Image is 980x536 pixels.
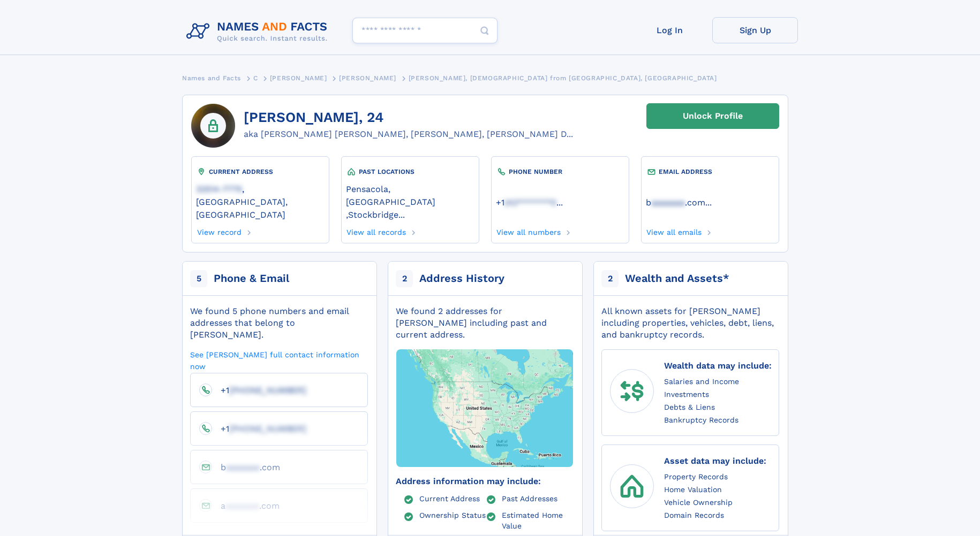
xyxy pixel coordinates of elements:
a: Unlock Profile [646,103,779,129]
div: CURRENT ADDRESS [196,166,325,177]
a: View all emails [646,225,702,236]
a: Log In [627,17,712,43]
div: aka [PERSON_NAME] [PERSON_NAME], [PERSON_NAME], [PERSON_NAME] D... [244,128,573,141]
div: Address information may include: [396,476,574,487]
a: Home Valuation [664,484,722,495]
a: Past Addresses [502,494,557,502]
div: We found 5 phone numbers and email addresses that belong to [PERSON_NAME]. [190,305,368,341]
span: 2 [396,270,413,287]
a: Ownership Status [419,510,486,519]
input: search input [352,18,497,43]
div: Asset data may include: [664,454,766,468]
a: ... [646,197,774,208]
a: 32514-7775, [GEOGRAPHIC_DATA], [GEOGRAPHIC_DATA] [196,183,325,220]
img: Logo Names and Facts [182,17,336,46]
img: Map with markers on addresses Dillon J Cowan [378,319,592,497]
a: Pensacola, [GEOGRAPHIC_DATA] [346,183,474,207]
button: Search Button [472,18,497,44]
a: Bankruptcy Records [664,414,738,425]
a: View all numbers [496,225,561,236]
span: C [253,74,258,82]
a: baaaaaaa.com [212,462,280,472]
div: PHONE NUMBER [496,166,624,177]
a: Vehicle Ownership [664,496,733,508]
a: Stockbridge... [348,209,405,220]
a: Salaries and Income [664,376,739,387]
div: We found 2 addresses for [PERSON_NAME] including past and current address. [396,305,574,341]
img: assets [615,469,649,503]
a: Property Records [664,471,728,482]
a: Domain Records [664,509,724,520]
a: View record [196,225,242,236]
a: +1[PHONE_NUMBER] [212,423,306,433]
a: Debts & Liens [664,401,715,412]
a: Investments [664,388,709,400]
a: Sign Up [712,17,798,43]
span: [PERSON_NAME] [339,74,396,82]
img: wealth [615,374,649,408]
h1: [PERSON_NAME], 24 [244,110,573,126]
a: aaaaaaaa.com [212,500,280,510]
span: aaaaaaa [651,197,685,208]
span: 32514-7775 [196,184,242,194]
a: View all records [346,225,406,236]
div: PAST LOCATIONS [346,166,474,177]
div: Address History [419,271,504,286]
div: Unlock Profile [683,104,743,128]
a: See [PERSON_NAME] full contact information now [190,349,368,371]
div: , [346,177,474,225]
span: aaaaaaa [225,501,259,511]
span: [PHONE_NUMBER] [229,385,306,395]
a: [PERSON_NAME] [339,71,396,85]
a: Estimated Home Value [502,510,574,530]
div: Phone & Email [214,271,289,286]
a: ... [496,197,624,208]
a: C [253,71,258,85]
a: [PERSON_NAME] [270,71,327,85]
div: EMAIL ADDRESS [646,166,774,177]
span: aaaaaaa [226,462,260,472]
span: [PERSON_NAME] [270,74,327,82]
span: [PERSON_NAME], [DEMOGRAPHIC_DATA] from [GEOGRAPHIC_DATA], [GEOGRAPHIC_DATA] [409,74,717,82]
div: Wealth and Assets* [625,271,729,286]
a: Current Address [419,494,480,502]
span: 2 [601,270,619,287]
span: [PHONE_NUMBER] [229,424,306,434]
a: baaaaaaa.com [646,196,705,208]
a: +1[PHONE_NUMBER] [212,385,306,395]
a: Names and Facts [182,71,241,85]
span: 5 [190,270,207,287]
div: Wealth data may include: [664,358,772,373]
div: All known assets for [PERSON_NAME] including properties, vehicles, debt, liens, and bankruptcy re... [601,305,779,341]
